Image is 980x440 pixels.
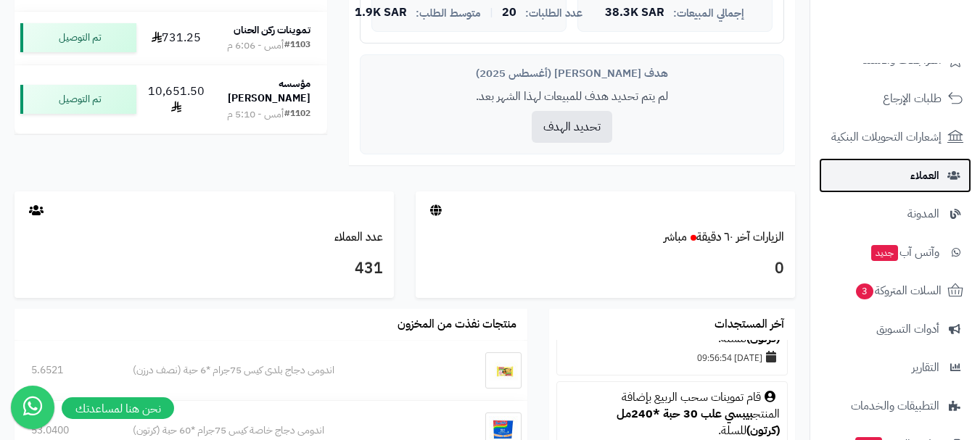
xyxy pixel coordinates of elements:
span: عدد الطلبات: [525,7,582,20]
span: إشعارات التحويلات البنكية [831,127,942,147]
img: اندومى دجاج بلدى كيس 75جرام *6 حبة (نصف درزن) [485,352,522,389]
span: المدونة [907,204,939,224]
span: | [490,7,493,18]
a: السلات المتروكة3 [819,273,971,308]
td: 10,651.50 [142,65,210,133]
h3: 0 [427,257,784,281]
a: المدونة [819,196,971,231]
div: اندومى دجاج بلدى كيس 75جرام *6 حبة (نصف درزن) [133,363,442,378]
h3: 431 [25,257,383,281]
div: #1103 [284,38,310,53]
a: الزيارات آخر ٦٠ دقيقةمباشر [664,228,784,246]
strong: مؤسسه [PERSON_NAME] [228,76,310,106]
div: هدف [PERSON_NAME] (أغسطس 2025) [371,66,773,81]
a: طلبات الإرجاع [819,81,971,116]
h3: منتجات نفذت من المخزون [398,318,516,331]
a: بيبسي علب 30 حبة *240مل (كرتون) [617,405,780,439]
a: أدوات التسويق [819,312,971,346]
div: 53.0400 [31,423,99,438]
span: 38.3K SAR [605,7,664,20]
span: 1.9K SAR [355,7,407,20]
span: أدوات التسويق [876,319,939,339]
td: 731.25 [142,12,210,65]
span: إجمالي المبيعات: [673,7,744,20]
div: #1102 [284,107,310,122]
div: أمس - 5:10 م [227,107,284,122]
span: 3 [856,283,873,299]
div: اندومى دجاج خاصة كيس 75جرام *60 حبة (كرتون) [133,423,442,438]
a: إشعارات التحويلات البنكية [819,120,971,154]
div: قام تموينات سحب الربيع بإضافة المنتج للسلة. [564,389,780,439]
strong: تموينات ركن الحنان [234,22,310,38]
span: التقارير [912,357,939,378]
div: أمس - 6:06 م [227,38,284,53]
span: طلبات الإرجاع [883,88,942,109]
a: عدد العملاء [334,228,383,246]
a: العملاء [819,158,971,193]
a: التطبيقات والخدمات [819,389,971,423]
span: العملاء [910,165,939,186]
span: وآتس آب [870,242,939,262]
div: تم التوصيل [20,85,136,114]
button: تحديد الهدف [532,111,612,143]
span: التطبيقات والخدمات [851,396,939,416]
div: 5.6521 [31,363,99,378]
h3: آخر المستجدات [715,318,784,331]
span: متوسط الطلب: [416,7,481,20]
small: مباشر [664,228,687,246]
a: التقارير [819,350,971,385]
span: جديد [871,245,898,261]
a: وآتس آبجديد [819,235,971,270]
div: تم التوصيل [20,23,136,52]
span: السلات المتروكة [855,281,942,301]
p: لم يتم تحديد هدف للمبيعات لهذا الشهر بعد. [371,88,773,105]
div: [DATE] 09:56:54 [564,347,780,368]
span: 20 [502,7,516,20]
